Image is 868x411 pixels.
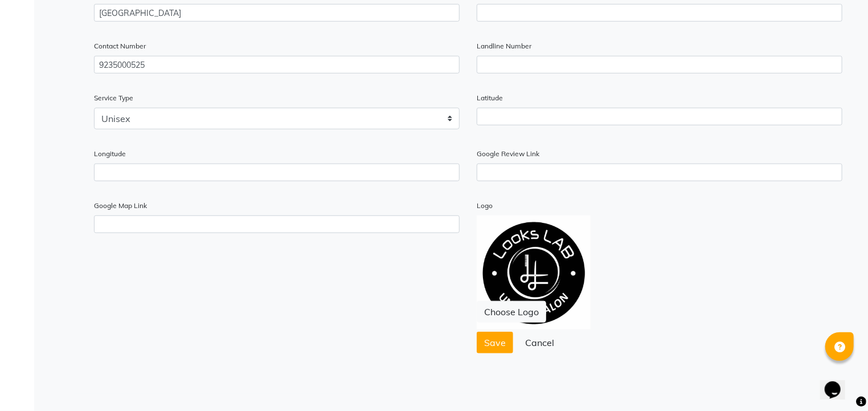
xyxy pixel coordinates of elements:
[477,93,503,103] label: Latitude
[94,149,126,159] label: Longitude
[477,215,591,329] img: 9k=
[477,201,493,211] label: Logo
[477,301,546,323] button: Choose Logo
[477,149,539,159] label: Google Review Link
[484,337,506,348] span: Save
[94,201,147,211] label: Google Map Link
[94,41,146,51] label: Contact Number
[518,332,562,353] button: Cancel
[477,41,531,51] label: Landline Number
[820,365,857,400] iframe: chat widget
[94,93,133,103] label: Service Type
[477,332,513,353] button: Save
